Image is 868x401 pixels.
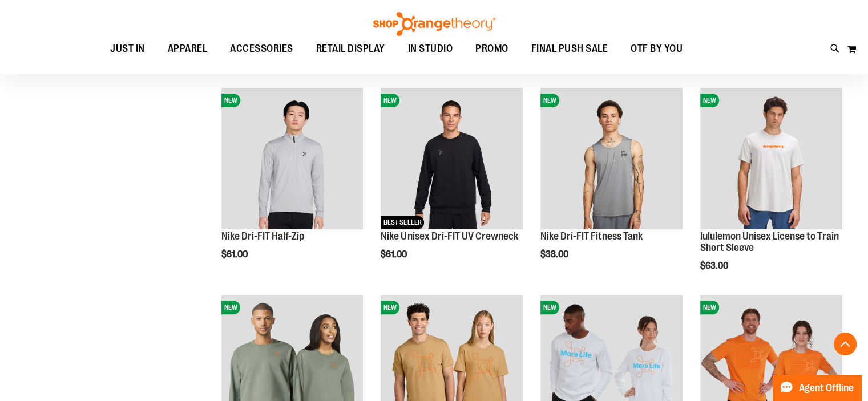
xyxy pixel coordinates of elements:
[381,216,424,229] span: BEST SELLER
[216,82,369,289] div: product
[221,88,364,232] a: Nike Dri-FIT Half-ZipNEW
[700,94,719,107] span: NEW
[110,36,145,62] span: JUST IN
[475,36,508,62] span: PROMO
[631,36,683,62] span: OTF BY YOU
[230,36,293,62] span: ACCESSORIES
[700,301,719,314] span: NEW
[540,88,683,232] a: Nike Dri-FIT Fitness TankNEW
[700,88,842,230] img: lululemon Unisex License to Train Short Sleeve
[221,94,240,107] span: NEW
[221,230,304,242] a: Nike Dri-FIT Half-Zip
[700,88,842,232] a: lululemon Unisex License to Train Short SleeveNEW
[540,230,643,242] a: Nike Dri-FIT Fitness Tank
[381,88,523,232] a: Nike Unisex Dri-FIT UV CrewneckNEWBEST SELLER
[799,383,854,394] span: Agent Offline
[700,230,839,253] a: lululemon Unisex License to Train Short Sleeve
[408,36,453,62] span: IN STUDIO
[221,301,240,314] span: NEW
[773,375,861,401] button: Agent Offline
[834,333,857,355] button: Back To Top
[540,88,683,230] img: Nike Dri-FIT Fitness Tank
[168,36,208,62] span: APPAREL
[700,261,730,271] span: $63.00
[381,230,518,242] a: Nike Unisex Dri-FIT UV Crewneck
[695,82,848,300] div: product
[381,301,399,314] span: NEW
[540,301,559,314] span: NEW
[381,94,399,107] span: NEW
[540,94,559,107] span: NEW
[372,12,497,36] img: Shop Orangetheory
[381,88,523,230] img: Nike Unisex Dri-FIT UV Crewneck
[316,36,385,62] span: RETAIL DISPLAY
[381,249,409,260] span: $61.00
[540,249,570,260] span: $38.00
[375,82,528,289] div: product
[221,249,249,260] span: $61.00
[535,82,688,289] div: product
[531,36,608,62] span: FINAL PUSH SALE
[221,88,364,230] img: Nike Dri-FIT Half-Zip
